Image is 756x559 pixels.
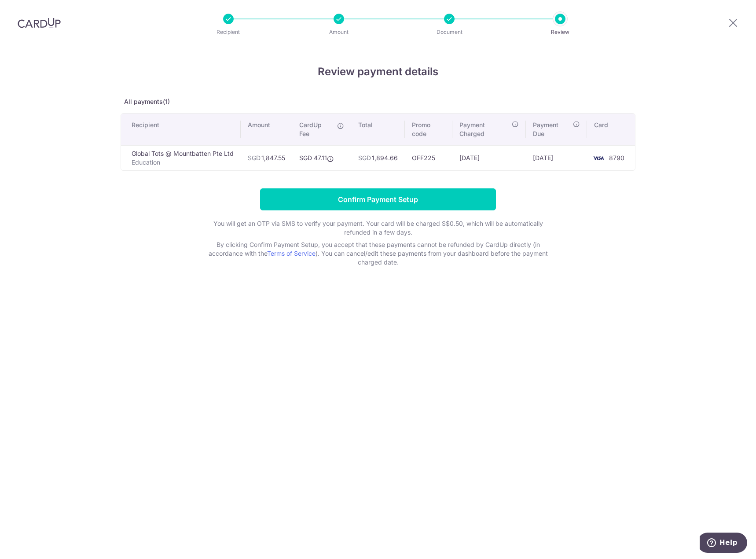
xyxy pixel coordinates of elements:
th: Recipient [121,114,241,145]
p: Education [132,158,234,167]
p: By clicking Confirm Payment Setup, you accept that these payments cannot be refunded by CardUp di... [202,240,554,267]
th: Amount [241,114,292,145]
td: [DATE] [526,145,587,170]
th: Card [587,114,635,145]
span: CardUp Fee [299,121,333,138]
span: Payment Charged [459,121,509,138]
p: Recipient [196,28,261,37]
h4: Review payment details [121,64,635,80]
input: Confirm Payment Setup [260,188,496,210]
th: Total [351,114,405,145]
span: SGD [358,154,371,162]
p: Document [417,28,482,37]
td: 1,894.66 [351,145,405,170]
span: Payment Due [533,121,570,138]
p: Review [528,28,593,37]
td: SGD 47.11 [292,145,351,170]
td: OFF225 [405,145,452,170]
p: Amount [306,28,371,37]
td: [DATE] [452,145,526,170]
iframe: Opens a widget where you can find more information [700,533,747,555]
span: SGD [248,154,261,162]
th: Promo code [405,114,452,145]
td: Global Tots @ Mountbatten Pte Ltd [121,145,241,170]
a: Terms of Service [267,250,316,257]
img: CardUp [18,18,61,28]
p: All payments(1) [121,97,635,106]
td: 1,847.55 [241,145,292,170]
img: <span class="translation_missing" title="translation missing: en.account_steps.new_confirm_form.b... [590,153,607,163]
span: 8790 [609,154,624,162]
p: You will get an OTP via SMS to verify your payment. Your card will be charged S$0.50, which will ... [202,219,554,237]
